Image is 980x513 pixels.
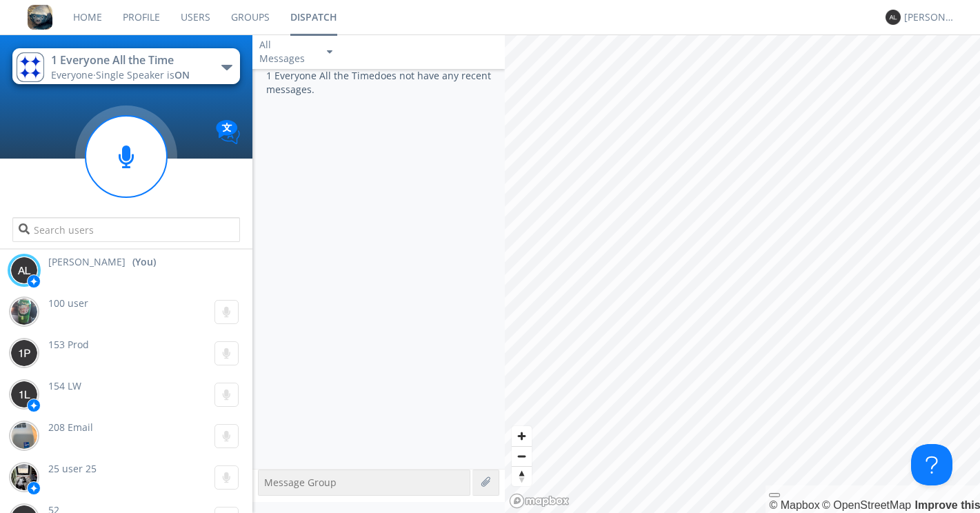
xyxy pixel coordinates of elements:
[509,493,570,509] a: Mapbox logo
[12,217,239,242] input: Search users
[512,447,532,466] span: Zoom out
[48,421,93,434] span: 208 Email
[10,381,38,408] img: 373638.png
[10,422,38,450] img: 3033231c3467409ebb9b61612edb4bdd
[512,426,532,446] button: Zoom in
[48,379,81,392] span: 154 LW
[48,462,97,475] span: 25 user 25
[769,493,780,497] button: Toggle attribution
[904,10,956,24] div: [PERSON_NAME]
[10,339,38,367] img: 373638.png
[252,69,505,469] div: 1 Everyone All the Time does not have any recent messages.
[822,499,911,511] a: OpenStreetMap
[327,50,332,54] img: caret-down-sm.svg
[512,466,532,486] button: Reset bearing to north
[12,48,239,84] button: 1 Everyone All the TimeEveryone·Single Speaker isON
[17,52,44,82] img: 31c91c2a7426418da1df40c869a31053
[10,298,38,325] img: f5492b4a00e34d15b9b3de1d9f23d579
[10,463,38,491] img: 30b4fc036c134896bbcaf3271c59502e
[911,444,952,485] iframe: Toggle Customer Support
[51,68,206,82] div: Everyone ·
[96,68,190,81] span: Single Speaker is
[48,338,89,351] span: 153 Prod
[769,499,819,511] a: Mapbox
[48,296,88,310] span: 100 user
[512,467,532,486] span: Reset bearing to north
[132,255,156,269] div: (You)
[174,68,190,81] span: ON
[28,5,52,30] img: 8ff700cf5bab4eb8a436322861af2272
[886,10,901,25] img: 373638.png
[259,38,314,66] div: All Messages
[216,120,240,144] img: Translation enabled
[48,255,126,269] span: [PERSON_NAME]
[10,256,38,284] img: 373638.png
[51,52,206,68] div: 1 Everyone All the Time
[512,446,532,466] button: Zoom out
